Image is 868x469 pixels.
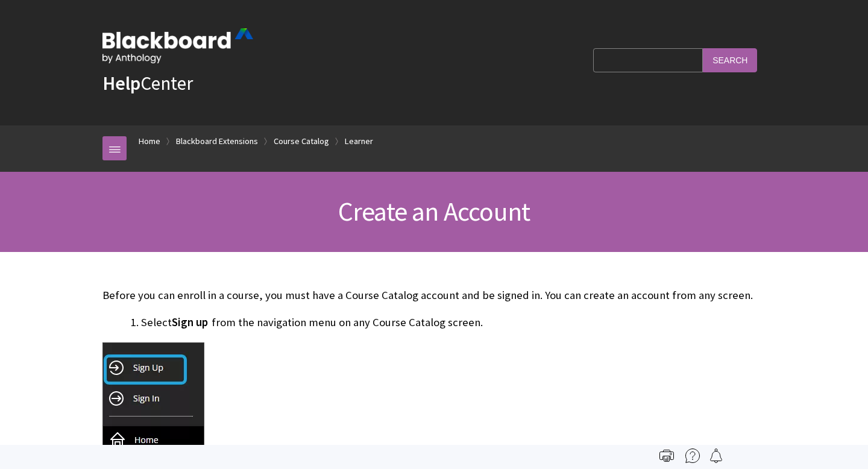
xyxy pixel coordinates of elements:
[659,449,674,463] img: Print
[102,71,140,95] strong: Help
[338,195,530,228] span: Create an Account
[274,134,329,149] a: Course Catalog
[141,314,766,331] li: Select from the navigation menu on any Course Catalog screen.
[176,134,258,149] a: Blackboard Extensions
[102,71,193,95] a: HelpCenter
[345,134,373,149] a: Learner
[685,449,700,463] img: More help
[172,315,208,329] span: Sign up
[139,134,160,149] a: Home
[102,28,253,63] img: Blackboard by Anthology
[102,288,766,303] p: Before you can enroll in a course, you must have a Course Catalog account and be signed in. You c...
[703,48,757,72] input: Search
[709,449,723,463] img: Follow this page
